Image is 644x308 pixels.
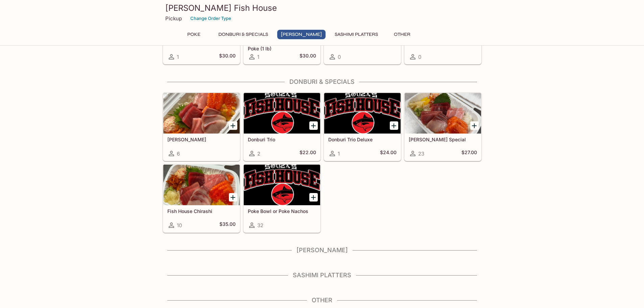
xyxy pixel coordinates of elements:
[390,121,398,130] button: Add Donburi Trio Deluxe
[167,208,236,214] h5: Fish House Chirashi
[300,149,316,158] h5: $22.00
[324,93,401,161] a: Donburi Trio Deluxe1$24.00
[215,30,272,39] button: Donburi & Specials
[331,30,382,39] button: Sashimi Platters
[257,150,260,157] span: 2
[187,13,234,24] button: Change Order Type
[248,137,316,142] h5: Donburi Trio
[380,149,397,158] h5: $24.00
[163,93,240,161] a: [PERSON_NAME]6
[229,193,237,202] button: Add Fish House Chirashi
[309,121,318,130] button: Add Donburi Trio
[163,165,240,205] div: Fish House Chirashi
[244,165,320,205] div: Poke Bowl or Poke Nachos
[165,15,182,22] p: Pickup
[387,30,418,39] button: Other
[163,246,482,254] h4: [PERSON_NAME]
[167,137,236,142] h5: [PERSON_NAME]
[163,78,482,86] h4: Donburi & Specials
[248,208,316,214] h5: Poke Bowl or Poke Nachos
[409,137,477,142] h5: [PERSON_NAME] Special
[405,93,481,134] div: Souza Special
[163,164,240,233] a: Fish House Chirashi10$35.00
[328,137,397,142] h5: Donburi Trio Deluxe
[243,93,320,161] a: Donburi Trio2$22.00
[163,93,240,134] div: Sashimi Donburis
[277,30,326,39] button: [PERSON_NAME]
[243,164,320,233] a: Poke Bowl or Poke Nachos32
[309,193,318,202] button: Add Poke Bowl or Poke Nachos
[229,121,237,130] button: Add Sashimi Donburis
[244,93,320,134] div: Donburi Trio
[461,149,477,158] h5: $27.00
[179,30,209,39] button: Poke
[177,54,179,60] span: 1
[177,222,182,229] span: 10
[165,3,479,13] h3: [PERSON_NAME] Fish House
[257,54,259,60] span: 1
[177,150,180,157] span: 6
[404,93,481,161] a: [PERSON_NAME] Special23$27.00
[163,297,482,304] h4: Other
[257,222,263,229] span: 32
[418,150,424,157] span: 23
[418,54,421,60] span: 0
[163,271,482,279] h4: Sashimi Platters
[470,121,479,130] button: Add Souza Special
[300,53,316,61] h5: $30.00
[338,150,340,157] span: 1
[338,54,341,60] span: 0
[324,93,401,134] div: Donburi Trio Deluxe
[219,53,236,61] h5: $30.00
[219,221,236,229] h5: $35.00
